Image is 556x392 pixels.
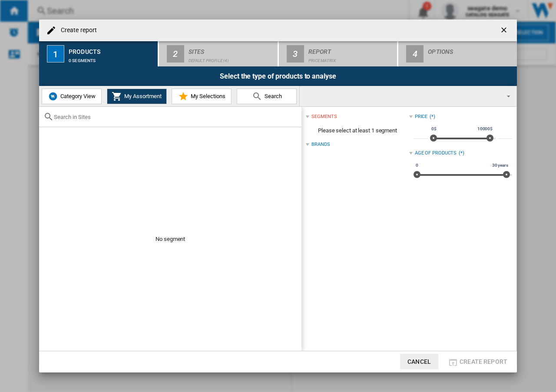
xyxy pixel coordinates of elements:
[430,125,438,132] span: 0$
[287,45,304,63] div: 3
[47,45,64,63] div: 1
[69,54,154,63] div: 0 segments
[414,162,420,169] span: 0
[172,89,232,104] button: My Selections
[445,354,510,369] button: Create report
[189,93,225,99] span: My Selections
[156,217,185,261] div: No segment
[69,45,154,54] div: Products
[54,114,297,120] input: Search in Sites
[460,358,507,365] span: Create report
[167,45,184,63] div: 2
[398,41,517,66] button: 4 Options
[415,150,457,157] div: Age of products
[39,66,517,86] div: Select the type of products to analyse
[496,22,513,39] button: getI18NText('BUTTONS.CLOSE_DIALOG')
[406,45,424,63] div: 4
[491,162,510,169] span: 30 years
[262,93,282,99] span: Search
[159,41,278,66] button: 2 Sites Default profile (4)
[279,41,398,66] button: 3 Report Price Matrix
[42,89,102,104] button: Category View
[189,45,274,54] div: Sites
[189,54,274,63] div: Default profile (4)
[122,93,162,99] span: My Assortment
[415,113,428,120] div: Price
[311,113,337,120] div: segments
[428,45,513,54] div: Options
[308,45,394,54] div: Report
[400,354,438,369] button: Cancel
[476,125,494,132] span: 10000$
[56,26,97,35] h4: Create report
[311,141,330,148] div: Brands
[308,54,394,63] div: Price Matrix
[58,93,96,99] span: Category View
[107,89,167,104] button: My Assortment
[237,89,297,104] button: Search
[500,26,510,36] ng-md-icon: getI18NText('BUTTONS.CLOSE_DIALOG')
[39,41,159,66] button: 1 Products 0 segments
[48,91,58,102] img: wiser-icon-blue.png
[306,122,409,139] span: Please select at least 1 segment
